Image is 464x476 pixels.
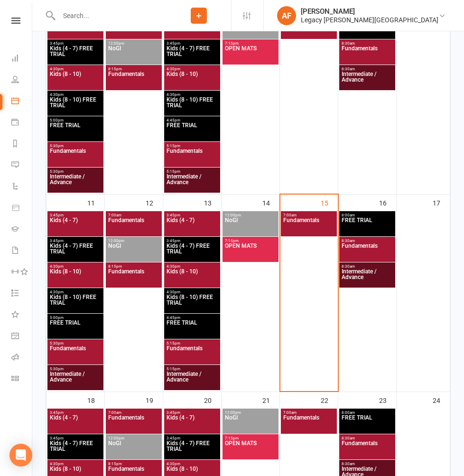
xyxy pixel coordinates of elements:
div: 21 [262,392,279,408]
span: 7:00am [108,213,160,217]
span: 5:15pm [166,341,218,345]
span: 4:45pm [166,118,218,122]
span: Fundamentals [108,269,160,286]
span: NoGI [108,46,160,63]
span: 8:30am [341,41,393,46]
div: 22 [321,392,338,408]
span: Kids (8 - 10) FREE TRIAL [49,97,102,114]
span: Kids (4 - 7) [49,415,102,432]
span: Intermediate / Advance [341,269,393,286]
span: Fundamentals [283,415,335,432]
span: 8:00am [341,213,393,217]
span: 7:15pm [224,239,277,243]
span: 4:30pm [49,264,102,269]
span: 3:45pm [166,411,218,415]
a: What's New [11,305,33,326]
span: 3:45pm [166,213,218,217]
span: Kids (4 - 7) FREE TRIAL [166,243,218,260]
span: Kids (4 - 7) [49,217,102,234]
span: 5:30pm [49,169,102,174]
div: AF [277,6,296,25]
div: 17 [433,195,450,210]
span: Fundamentals [108,71,160,88]
span: 7:00am [283,213,335,217]
div: 15 [321,195,338,210]
span: Intermediate / Advance [49,174,102,191]
span: 12:00pm [108,41,160,46]
a: People [11,70,33,91]
span: 8:00am [341,411,393,415]
span: Intermediate / Advance [166,174,218,191]
span: NoGI [108,243,160,260]
span: FREE TRIAL [166,320,218,337]
span: 4:30pm [166,264,218,269]
span: 8:15pm [108,264,160,269]
div: 24 [433,392,450,408]
div: Open Intercom Messenger [9,444,32,467]
span: 3:45pm [49,213,102,217]
div: Legacy [PERSON_NAME][GEOGRAPHIC_DATA] [301,16,438,24]
span: NoGI [224,217,277,234]
span: 8:30am [341,436,393,440]
a: Product Sales [11,198,33,219]
span: Kids (8 - 10) [49,71,102,88]
span: 3:45pm [166,41,218,46]
span: 4:30pm [49,290,102,294]
span: Intermediate / Advance [341,71,393,88]
span: Kids (8 - 10) FREE TRIAL [166,97,218,114]
a: Dashboard [11,48,33,70]
span: 4:30pm [166,93,218,97]
span: 4:30pm [49,93,102,97]
span: Kids (4 - 7) FREE TRIAL [166,46,218,63]
a: General attendance kiosk mode [11,326,33,347]
span: NoGI [108,440,160,457]
span: Fundamentals [49,345,102,363]
span: 8:30am [341,67,393,71]
span: 5:15pm [166,169,218,174]
span: 8:30am [341,264,393,269]
span: 12:00pm [224,213,277,217]
span: 5:15pm [166,144,218,148]
span: Fundamentals [166,148,218,165]
span: Kids (4 - 7) FREE TRIAL [49,243,102,260]
span: OPEN MATS [224,46,277,63]
span: 3:45pm [166,239,218,243]
span: 8:15pm [108,67,160,71]
span: 4:30pm [166,290,218,294]
span: Fundamentals [341,243,393,260]
span: FREE TRIAL [341,217,393,234]
span: NoGI [224,415,277,432]
span: 8:30am [341,462,393,466]
div: 16 [379,195,396,210]
span: Fundamentals [108,217,160,234]
span: 3:45pm [49,239,102,243]
span: 5:30pm [49,341,102,345]
span: Intermediate / Advance [166,371,218,388]
span: Kids (4 - 7) [166,415,218,432]
span: 12:00pm [108,239,160,243]
span: Fundamentals [108,415,160,432]
div: 13 [204,195,221,210]
span: Kids (8 - 10) [166,269,218,286]
div: [PERSON_NAME] [301,7,438,16]
div: 12 [146,195,163,210]
span: 5:00pm [49,316,102,320]
span: Fundamentals [341,440,393,457]
div: 11 [87,195,104,210]
div: 19 [146,392,163,408]
a: Calendar [11,91,33,112]
span: 5:30pm [49,367,102,371]
span: Fundamentals [341,46,393,63]
span: 3:45pm [166,436,218,440]
span: Kids (4 - 7) FREE TRIAL [49,46,102,63]
span: FREE TRIAL [341,415,393,432]
span: Fundamentals [49,148,102,165]
span: 7:15pm [224,436,277,440]
span: Fundamentals [283,217,335,234]
span: FREE TRIAL [49,320,102,337]
span: 7:00am [108,411,160,415]
span: FREE TRIAL [166,122,218,140]
span: Intermediate / Advance [49,371,102,388]
span: 4:30pm [49,462,102,466]
span: Kids (4 - 7) [166,217,218,234]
